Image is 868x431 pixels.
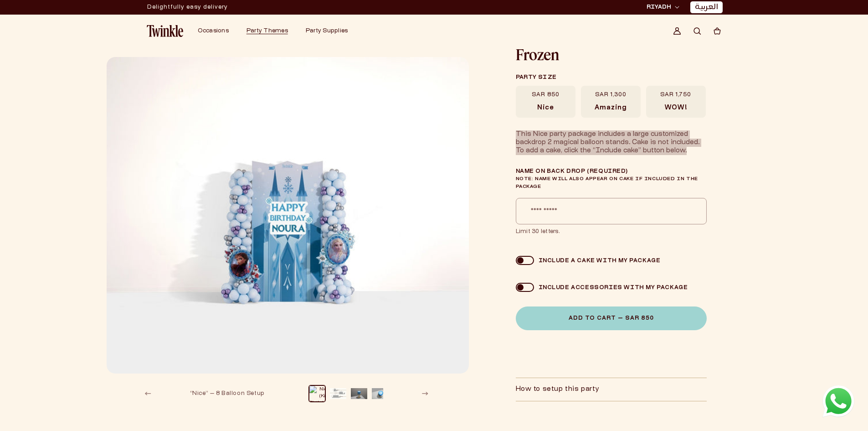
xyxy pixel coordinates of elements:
[516,385,600,394] h2: How to setup this party
[595,104,627,112] span: Amazing
[198,27,229,35] a: Occasions
[247,28,288,34] span: Party Themes
[192,22,241,40] summary: Occasions
[106,57,469,374] img: Nice (Kids Birthdays)
[247,27,288,35] a: Party Themes
[241,22,300,40] summary: Party Themes
[351,385,367,402] button: Load image 3 in gallery view
[532,91,560,99] span: SAR 850
[516,228,707,235] span: Limit 30 letters.
[516,47,706,62] h1: Frozen
[695,3,718,12] a: العربية
[516,306,707,330] button: Add to Cart — SAR 850
[595,91,627,99] span: SAR 1,300
[537,104,554,112] span: Nice
[330,385,346,402] button: Load image 2 in gallery view
[306,28,348,34] span: Party Supplies
[309,385,325,402] button: Load image 1 in gallery view
[147,25,183,37] img: Twinkle
[372,385,388,402] button: Load image 4 in gallery view
[147,0,228,14] div: Announcement
[138,384,158,404] button: Slide left
[516,69,706,86] legend: Party size
[198,28,229,34] span: Occasions
[300,22,360,40] summary: Party Supplies
[687,21,707,41] summary: Search
[644,3,682,12] button: RIYADH
[106,57,467,404] media-gallery: Gallery Viewer
[190,389,275,398] div: “Nice” — 8 Balloon Setup
[534,284,688,291] div: Include accessories with my package
[660,91,691,99] span: SAR 1,750
[534,257,661,264] div: Include a cake with my package
[516,177,698,189] span: Note: Name will also appear on cake if included in the package
[647,3,671,11] span: RIYADH
[516,378,707,401] summary: How to setup this party
[665,104,687,112] span: WOW!
[306,27,348,35] a: Party Supplies
[516,168,707,191] label: Name on Back Drop (required)
[147,0,228,14] p: Delightfully easy delivery
[569,316,654,321] span: Add to Cart — SAR 850
[415,384,435,404] button: Slide right
[516,130,707,155] div: This Nice party package includes a large customized backdrop 2 magical balloon stands. Cake is no...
